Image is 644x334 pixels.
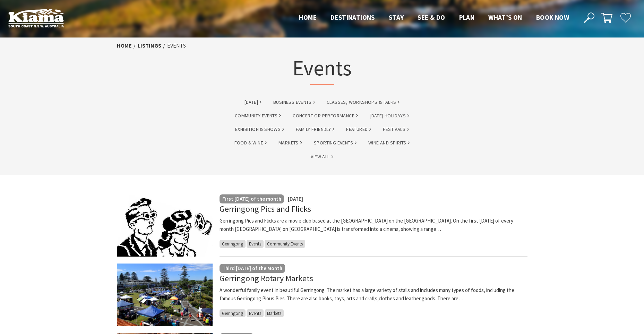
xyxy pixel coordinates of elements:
a: listings [138,42,161,49]
span: Gerringong [220,240,246,248]
a: Family Friendly [296,125,334,133]
a: Sporting Events [314,139,357,147]
a: Business Events [273,98,315,106]
a: Home [117,42,132,49]
span: Community Events [265,240,305,248]
a: Gerringong Pics and Flicks [220,203,311,214]
span: Plan [459,13,475,22]
a: Classes, Workshops & Talks [327,98,400,106]
p: A wonderful family event in beautiful Gerringong. The market has a large variety of stalls and in... [220,286,527,303]
span: Home [299,13,317,22]
span: Events [247,309,264,317]
span: Events [247,240,264,248]
span: Gerringong [220,309,246,317]
span: Markets [265,309,284,317]
span: [DATE] [288,195,303,202]
nav: Main Menu [292,12,576,24]
span: Stay [389,13,404,22]
a: Community Events [235,112,281,120]
li: Events [167,41,186,50]
a: [DATE] Holidays [370,112,409,120]
span: What’s On [488,13,522,22]
h1: Events [292,54,352,85]
a: Markets [278,139,302,147]
a: Food & Wine [234,139,267,147]
a: Concert or Performance [293,112,358,120]
span: Destinations [330,13,375,22]
a: [DATE] [244,98,261,106]
a: Wine and Spirits [368,139,410,147]
p: First [DATE] of the month [222,195,281,203]
img: Christmas Market and Street Parade [117,264,213,326]
a: Exhibition & Shows [235,125,284,133]
a: Featured [346,125,371,133]
a: Gerringong Rotary Markets [220,273,313,284]
img: Kiama Logo [8,8,64,27]
span: See & Do [418,13,445,22]
a: Festivals [383,125,409,133]
a: View All [311,153,333,161]
span: Book now [536,13,569,22]
p: Gerringong Pics and Flicks are a movie club based at the [GEOGRAPHIC_DATA] on the [GEOGRAPHIC_DAT... [220,217,527,233]
p: Third [DATE] of the Month [222,264,282,273]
